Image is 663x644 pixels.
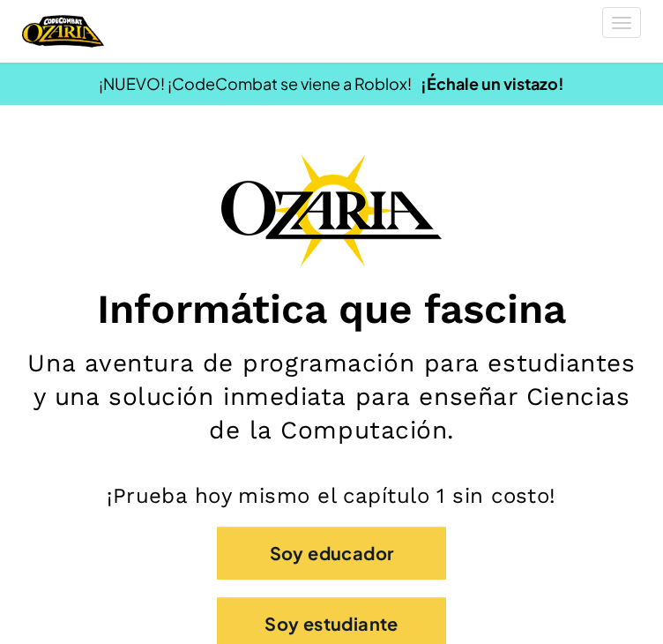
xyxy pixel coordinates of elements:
img: Home [22,13,104,49]
p: ¡Prueba hoy mismo el capítulo 1 sin costo! [18,483,645,509]
a: Ozaria by CodeCombat logo [22,13,104,49]
img: Ozaria branding logo [221,154,442,266]
a: ¡Échale un vistazo! [421,73,564,94]
h1: Informática que fascina [18,284,645,333]
span: ¡NUEVO! ¡CodeCombat se viene a Roblox! [99,73,412,94]
h2: Una aventura de programación para estudiantes y una solución inmediata para enseñar Ciencias de l... [18,347,645,447]
button: Soy educador [217,527,446,580]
